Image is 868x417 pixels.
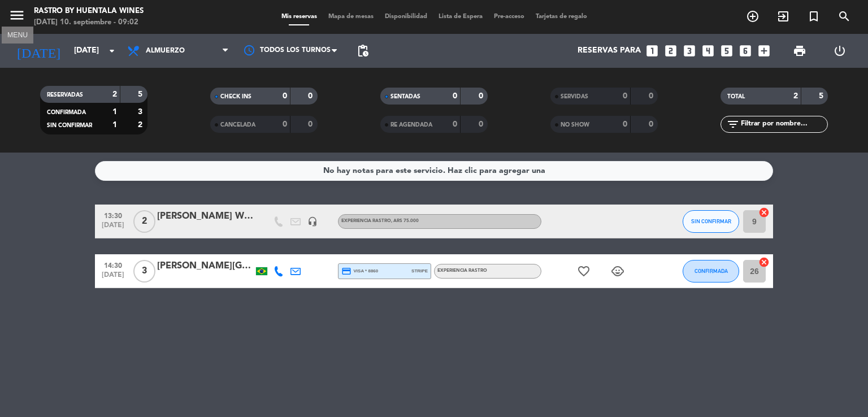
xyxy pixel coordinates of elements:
[308,120,315,128] strong: 0
[776,10,790,23] i: exit_to_app
[341,219,419,223] span: EXPERIENCIA RASTRO
[833,44,847,58] i: power_settings_new
[683,260,739,283] button: CONFIRMADA
[758,207,770,218] i: cancel
[807,10,821,23] i: turned_in_not
[2,29,33,40] div: MENU
[138,90,145,98] strong: 5
[819,92,826,100] strong: 5
[453,92,457,100] strong: 0
[8,38,68,63] i: [DATE]
[8,7,25,24] i: menu
[561,122,589,128] span: NO SHOW
[220,122,255,128] span: CANCELADA
[793,44,806,58] span: print
[283,120,287,128] strong: 0
[283,92,287,100] strong: 0
[488,14,530,20] span: Pre-acceso
[561,94,588,99] span: SERVIDAS
[47,123,92,128] span: SIN CONFIRMAR
[308,92,315,100] strong: 0
[691,218,731,224] span: SIN CONFIRMAR
[157,209,253,224] div: [PERSON_NAME] Wine Trails
[530,14,593,20] span: Tarjetas de regalo
[8,7,25,28] button: menu
[578,46,641,55] span: Reservas para
[701,44,715,58] i: looks_4
[133,210,155,233] span: 2
[379,14,433,20] span: Disponibilidad
[341,266,378,276] span: visa * 8860
[738,44,753,58] i: looks_6
[719,44,734,58] i: looks_5
[433,14,488,20] span: Lista de Espera
[479,120,485,128] strong: 0
[695,268,728,274] span: CONFIRMADA
[758,257,770,268] i: cancel
[138,121,145,129] strong: 2
[99,258,127,271] span: 14:30
[133,260,155,283] span: 3
[112,90,117,98] strong: 2
[34,17,144,28] div: [DATE] 10. septiembre - 09:02
[623,92,627,100] strong: 0
[746,10,759,23] i: add_circle_outline
[437,268,487,273] span: EXPERIENCIA RASTRO
[611,264,624,278] i: child_care
[726,118,740,131] i: filter_list
[727,94,745,99] span: TOTAL
[453,120,457,128] strong: 0
[479,92,485,100] strong: 0
[757,44,771,58] i: add_box
[623,120,627,128] strong: 0
[276,14,323,20] span: Mis reservas
[323,164,545,177] div: No hay notas para este servicio. Haz clic para agregar una
[220,94,251,99] span: CHECK INS
[341,266,351,276] i: credit_card
[105,44,119,58] i: arrow_drop_down
[683,210,739,233] button: SIN CONFIRMAR
[740,118,827,131] input: Filtrar por nombre...
[307,216,318,227] i: headset_mic
[323,14,379,20] span: Mapa de mesas
[157,259,253,273] div: [PERSON_NAME][GEOGRAPHIC_DATA]
[146,47,185,55] span: Almuerzo
[112,121,117,129] strong: 1
[819,34,860,68] div: LOG OUT
[649,120,656,128] strong: 0
[356,44,370,58] span: pending_actions
[47,92,83,98] span: RESERVADAS
[577,264,591,278] i: favorite_border
[837,10,851,23] i: search
[391,219,419,223] span: , ARS 75.000
[649,92,656,100] strong: 0
[390,94,420,99] span: SENTADAS
[112,108,117,116] strong: 1
[663,44,678,58] i: looks_two
[99,221,127,234] span: [DATE]
[390,122,432,128] span: RE AGENDADA
[645,44,659,58] i: looks_one
[682,44,697,58] i: looks_3
[99,271,127,284] span: [DATE]
[793,92,798,100] strong: 2
[47,110,86,115] span: CONFIRMADA
[411,267,428,275] span: stripe
[138,108,145,116] strong: 3
[99,208,127,221] span: 13:30
[34,6,144,17] div: Rastro by Huentala Wines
